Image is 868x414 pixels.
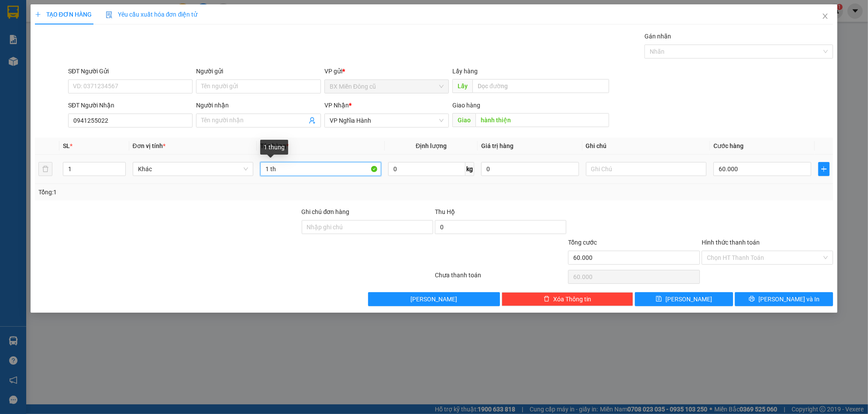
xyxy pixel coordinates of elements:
img: logo [3,7,30,46]
span: 0919 110 458 [31,31,118,47]
span: VP Nhận [324,102,349,109]
span: Khác [138,162,248,176]
span: save [656,296,662,303]
input: Dọc đường [475,113,609,127]
span: Cước hàng [713,142,744,149]
span: Thu Hộ [435,208,455,215]
input: Ghi chú đơn hàng [302,220,433,234]
span: SL [63,142,70,149]
input: VD: Bàn, Ghế [260,162,381,176]
div: Tổng: 1 [38,187,335,197]
span: [PERSON_NAME] và In [758,294,820,304]
span: Giao hàng [452,102,480,109]
span: plus [819,166,829,172]
div: Người gửi [196,66,320,76]
span: user-add [309,117,316,124]
img: icon [106,11,113,18]
span: Tổng cước [568,239,597,246]
span: Lấy hàng [452,68,478,75]
span: BX Miền Đông cũ [330,80,444,93]
span: Định lượng [416,142,447,149]
input: Dọc đường [472,79,609,93]
span: Lấy [452,79,472,93]
span: VP Công Ty - [3,61,88,78]
span: Giao [452,113,475,127]
strong: CÔNG TY CP BÌNH TÂM [31,5,118,29]
label: Gán nhãn [644,33,671,40]
span: VP Nghĩa Hành [330,114,444,127]
button: printer[PERSON_NAME] và In [735,292,833,306]
input: 0 [481,162,579,176]
span: Gửi: [3,50,16,59]
div: 1 thung [260,140,288,155]
span: [PERSON_NAME] [665,294,712,304]
input: Ghi Chú [586,162,707,176]
button: [PERSON_NAME] [368,292,499,306]
span: delete [544,296,550,303]
span: Yêu cầu xuất hóa đơn điện tử [106,11,198,18]
span: TẠO ĐƠN HÀNG [35,11,92,18]
span: BX Miền Đông cũ - [16,50,74,59]
button: save[PERSON_NAME] [635,292,733,306]
button: plus [818,162,830,176]
div: VP gửi [324,66,449,76]
div: Chưa thanh toán [434,270,567,286]
span: Giá trị hàng [481,142,513,149]
th: Ghi chú [582,138,710,155]
span: BX Miền Đông cũ ĐT: [31,31,118,47]
span: printer [749,296,755,303]
span: plus [35,11,41,17]
div: SĐT Người Nhận [68,100,193,110]
button: Close [813,4,837,29]
div: SĐT Người Gửi [68,66,193,76]
button: deleteXóa Thông tin [502,292,633,306]
span: kg [465,162,474,176]
button: delete [38,162,52,176]
span: close [822,13,829,20]
label: Ghi chú đơn hàng [302,208,350,215]
span: [PERSON_NAME] [411,294,458,304]
div: Người nhận [196,100,320,110]
span: Đơn vị tính [133,142,165,149]
span: Xóa Thông tin [553,294,591,304]
span: Nhận: [3,61,88,78]
label: Hình thức thanh toán [702,239,760,246]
